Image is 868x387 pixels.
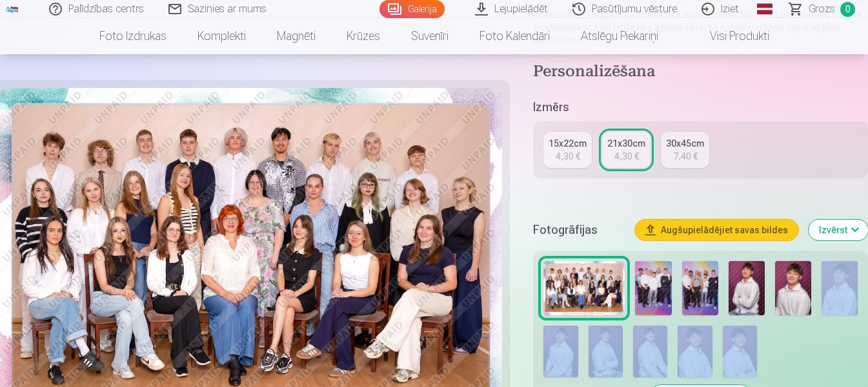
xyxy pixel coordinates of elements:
div: 15x22cm [549,137,587,150]
div: 4,30 € [556,150,580,163]
a: 21x30cm4,30 € [602,132,651,168]
span: 0 [840,2,855,17]
button: Augšupielādējiet savas bildes [635,220,798,240]
button: Izvērst [809,220,868,240]
a: 30x45cm7,40 € [661,132,709,168]
a: Atslēgu piekariņi [565,18,674,54]
a: Foto kalendāri [464,18,565,54]
div: 4,30 € [614,150,639,163]
span: Grozs [809,1,835,17]
a: Foto izdrukas [84,18,182,54]
h5: Fotogrāfijas [533,221,625,239]
h4: Personalizēšana [533,62,868,83]
a: Suvenīri [396,18,464,54]
a: Magnēti [261,18,331,54]
div: 30x45cm [666,137,704,150]
div: 21x30cm [607,137,645,150]
a: Komplekti [182,18,261,54]
a: Krūzes [331,18,396,54]
img: /fa1 [5,5,19,13]
div: 7,40 € [673,150,698,163]
a: 15x22cm4,30 € [543,132,592,168]
a: Visi produkti [674,18,785,54]
h5: Izmērs [533,98,868,116]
